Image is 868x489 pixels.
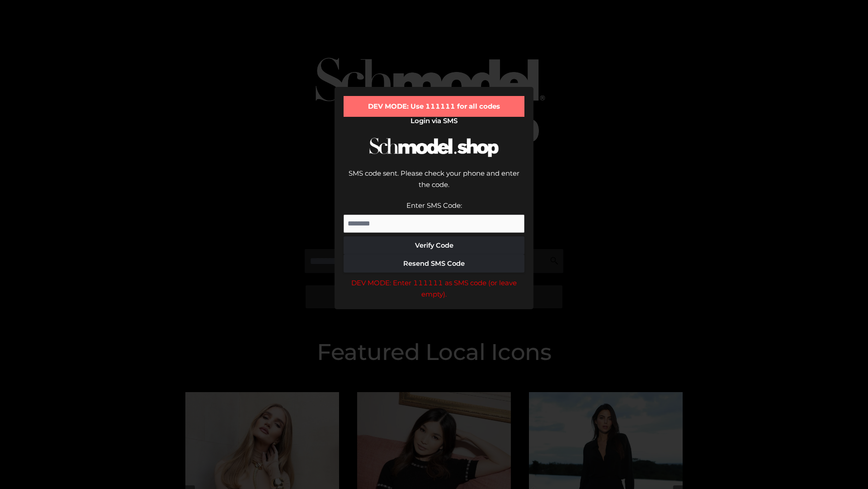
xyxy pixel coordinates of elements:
[406,201,462,210] label: Enter SMS Code:
[344,277,524,300] div: DEV MODE: Enter 111111 as SMS code (or leave empty).
[344,117,524,125] h2: Login via SMS
[344,236,524,254] button: Verify Code
[366,129,502,165] img: Schmodel Logo
[344,96,524,117] div: DEV MODE: Use 111111 for all codes
[344,168,524,200] div: SMS code sent. Please check your phone and enter the code.
[344,254,524,273] button: Resend SMS Code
